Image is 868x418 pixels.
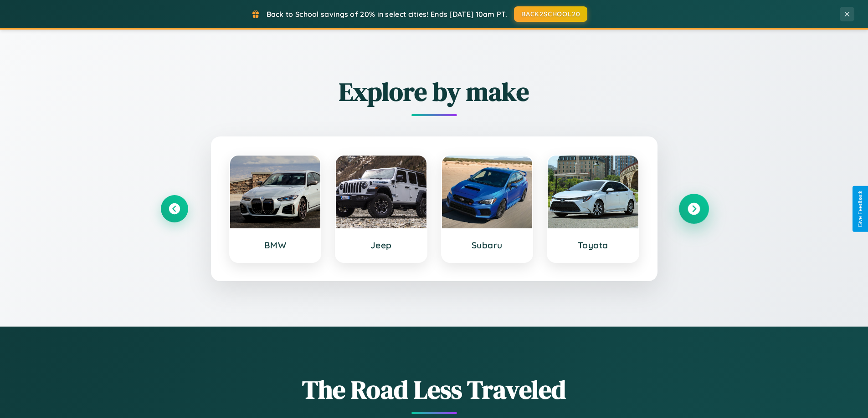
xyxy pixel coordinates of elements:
[345,240,417,251] h3: Jeep
[557,240,629,251] h3: Toyota
[267,10,507,19] span: Back to School savings of 20% in select cities! Ends [DATE] 10am PT.
[514,6,587,22] button: BACK2SCHOOL20
[857,191,863,227] div: Give Feedback
[161,74,708,109] h2: Explore by make
[239,240,312,251] h3: BMW
[451,240,524,251] h3: Subaru
[161,372,708,407] h1: The Road Less Traveled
